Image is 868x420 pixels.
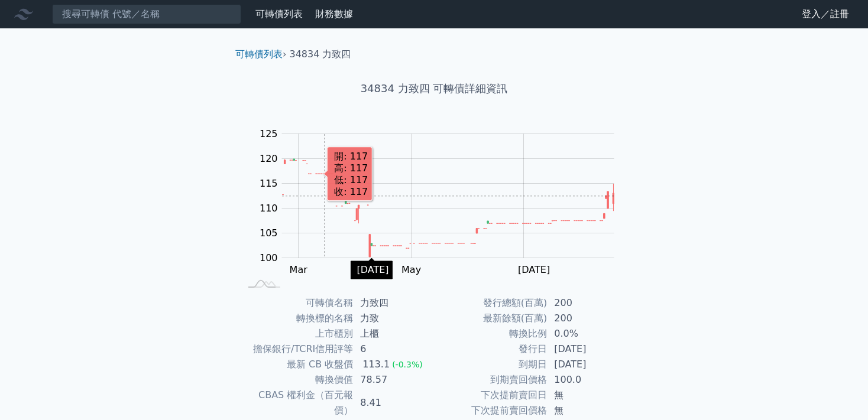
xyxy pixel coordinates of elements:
[260,252,278,263] tspan: 100
[226,80,642,97] h1: 34834 力致四 可轉債詳細資訊
[260,153,278,164] tspan: 120
[360,357,392,372] div: 113.1
[240,311,353,326] td: 轉換標的名稱
[235,48,283,60] a: 可轉債列表
[240,326,353,341] td: 上市櫃別
[353,341,434,357] td: 6
[434,403,547,418] td: 下次提前賣回價格
[240,372,353,388] td: 轉換價值
[547,372,628,388] td: 100.0
[260,203,278,214] tspan: 110
[290,47,351,61] li: 34834 力致四
[401,264,421,275] tspan: May
[315,8,353,19] a: 財務數據
[392,360,423,369] span: (-0.3%)
[240,341,353,357] td: 擔保銀行/TCRI信用評等
[547,311,628,326] td: 200
[547,388,628,403] td: 無
[254,128,632,275] g: Chart
[240,357,353,372] td: 最新 CB 收盤價
[353,388,434,418] td: 8.41
[792,5,859,24] a: 登入／註冊
[434,388,547,403] td: 下次提前賣回日
[240,295,353,311] td: 可轉債名稱
[434,372,547,388] td: 到期賣回價格
[547,357,628,372] td: [DATE]
[434,326,547,341] td: 轉換比例
[547,341,628,357] td: [DATE]
[52,4,241,24] input: 搜尋可轉債 代號／名稱
[547,295,628,311] td: 200
[353,295,434,311] td: 力致四
[260,128,278,139] tspan: 125
[260,178,278,189] tspan: 115
[547,403,628,418] td: 無
[235,47,286,61] li: ›
[434,311,547,326] td: 最新餘額(百萬)
[260,227,278,239] tspan: 105
[434,357,547,372] td: 到期日
[434,295,547,311] td: 發行總額(百萬)
[290,264,308,275] tspan: Mar
[547,326,628,341] td: 0.0%
[353,311,434,326] td: 力致
[353,326,434,341] td: 上櫃
[434,341,547,357] td: 發行日
[353,372,434,388] td: 78.57
[255,8,303,19] a: 可轉債列表
[518,264,550,275] tspan: [DATE]
[240,388,353,418] td: CBAS 權利金（百元報價）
